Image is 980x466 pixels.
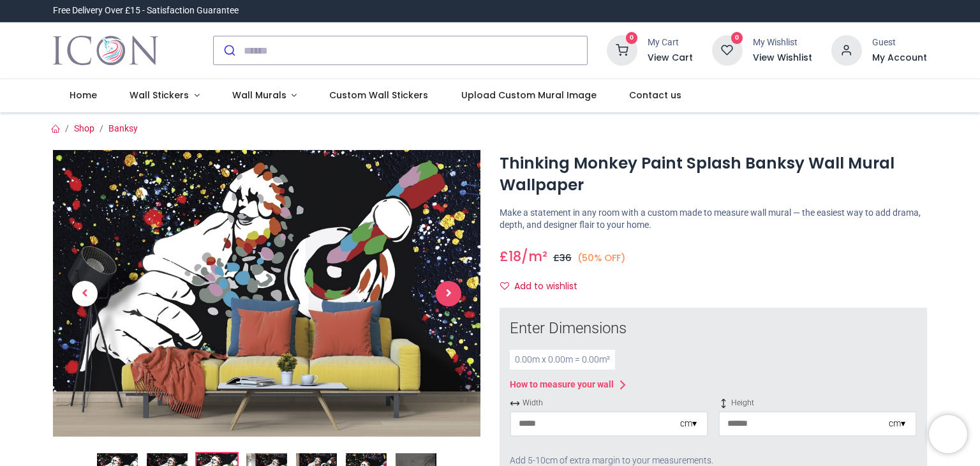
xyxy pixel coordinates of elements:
[510,379,614,391] div: How to measure your wall
[500,207,927,232] p: Make a statement in any room with a custom made to measure wall mural — the easiest way to add dr...
[872,36,927,49] div: Guest
[680,417,697,430] div: cm ▾
[553,252,572,264] span: £
[72,281,98,306] span: Previous
[500,247,521,266] span: £
[648,36,693,49] div: My Cart
[53,150,480,437] img: WS-73063-03
[753,36,812,49] div: My Wishlist
[510,350,615,370] div: 0.00 m x 0.00 m = 0.00 m²
[560,252,572,264] span: 36
[461,89,597,101] span: Upload Custom Mural Image
[232,89,286,101] span: Wall Murals
[74,123,94,133] a: Shop
[113,79,216,112] a: Wall Stickers
[872,52,927,64] a: My Account
[70,89,97,101] span: Home
[216,79,313,112] a: Wall Murals
[500,153,927,197] h1: Thinking Monkey Paint Splash Banksy Wall Mural Wallpaper
[753,52,812,64] a: View Wishlist
[500,282,509,290] i: Add to wishlist
[417,193,480,393] a: Next
[712,45,743,55] a: 0
[659,4,927,17] iframe: Customer reviews powered by Trustpilot
[731,32,743,44] sup: 0
[629,89,681,101] span: Contact us
[53,33,158,68] img: Icon Wall Stickers
[510,398,708,409] span: Width
[510,318,917,340] div: Enter Dimensions
[521,247,547,266] span: /m²
[929,415,967,453] iframe: Brevo live chat
[718,398,917,409] span: Height
[577,252,626,265] small: (50% OFF)
[53,33,158,68] a: Logo of Icon Wall Stickers
[889,417,905,430] div: cm ▾
[500,276,588,297] button: Add to wishlistAdd to wishlist
[53,4,239,17] div: Free Delivery Over £15 - Satisfaction Guarantee
[607,45,637,55] a: 0
[53,193,117,393] a: Previous
[329,89,428,101] span: Custom Wall Stickers
[108,123,138,133] a: Banksy
[509,247,521,266] span: 18
[130,89,189,101] span: Wall Stickers
[626,32,638,44] sup: 0
[214,36,244,64] button: Submit
[436,281,461,306] span: Next
[648,52,693,64] a: View Cart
